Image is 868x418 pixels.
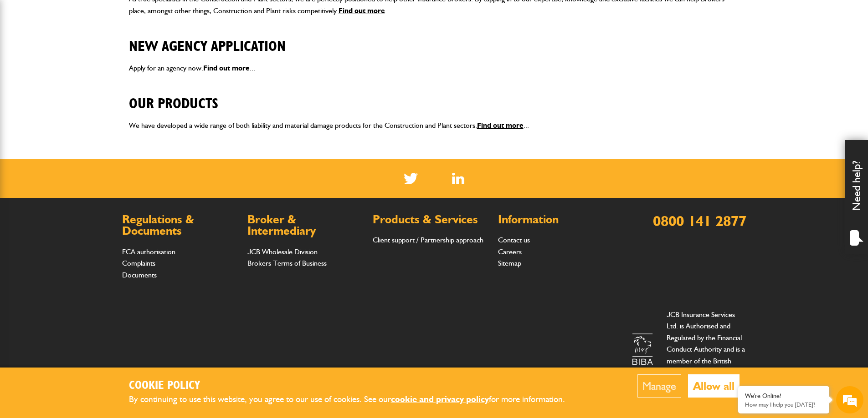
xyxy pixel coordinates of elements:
p: JCB Insurance Services Ltd. is Authorised and Regulated by the Financial Conduct Authority and is... [667,309,746,390]
h2: Broker & Intermediary [247,214,364,237]
a: Careers [498,247,522,256]
p: We have developed a wide range of both liability and material damage products for the Constructio... [129,120,740,131]
a: 0800 141 2877 [653,212,746,230]
h2: Information [498,214,614,226]
h2: Products & Services [373,214,489,226]
p: By continuing to use this website, you agree to our use of cookies. See our for more information. [129,393,580,407]
img: Twitter [404,173,418,184]
h2: New Agency Application [129,24,740,55]
a: cookie and privacy policy [391,394,489,404]
h2: Our Products [129,81,740,112]
img: Linked In [452,173,464,184]
a: Brokers Terms of Business [247,259,327,267]
a: Client support / Partnership approach [373,236,483,244]
a: Documents [122,271,157,279]
a: LinkedIn [452,173,464,184]
a: Contact us [498,236,530,244]
a: Sitemap [498,259,521,267]
h2: Cookie Policy [129,379,580,393]
a: Complaints [122,259,155,267]
p: Apply for an agency now. ... [129,62,740,74]
button: Manage [637,374,681,398]
a: Find out more [339,6,385,15]
button: Allow all [688,374,740,398]
a: FCA authorisation [122,247,175,256]
a: Find out more [477,121,524,130]
h2: Regulations & Documents [122,214,238,237]
div: Need help? [845,140,868,254]
div: We're Online! [745,392,822,400]
a: JCB Wholesale Division [247,247,318,256]
a: Find out more [203,64,250,72]
p: How may I help you today? [745,401,822,408]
